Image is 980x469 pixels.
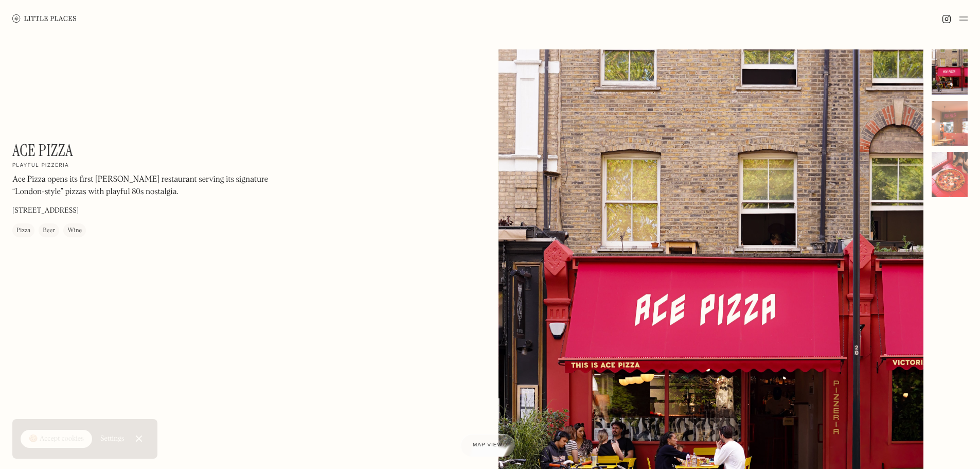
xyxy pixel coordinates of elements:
[100,435,124,442] div: Settings
[29,434,84,444] div: 🍪 Accept cookies
[43,226,55,236] div: Beer
[67,226,82,236] div: Wine
[473,442,503,448] span: Map view
[12,163,69,170] h2: Playful pizzeria
[129,428,149,449] a: Close Cookie Popup
[460,434,515,457] a: Map view
[12,206,79,217] p: [STREET_ADDRESS]
[12,141,73,160] h1: Ace Pizza
[138,439,139,439] div: Close Cookie Popup
[16,226,30,236] div: Pizza
[100,427,124,450] a: Settings
[12,174,290,199] p: Ace Pizza opens its first [PERSON_NAME] restaurant serving its signature “London-style” pizzas wi...
[21,430,92,448] a: 🍪 Accept cookies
